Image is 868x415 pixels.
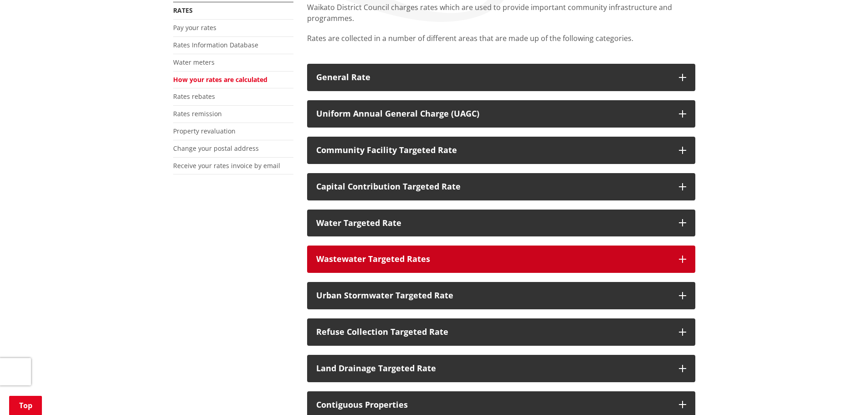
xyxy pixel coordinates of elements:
div: Uniform Annual General Charge (UAGC) [316,109,670,118]
a: Rates rebates [173,92,215,101]
a: Property revaluation [173,127,236,135]
div: Community Facility Targeted Rate [316,146,670,155]
a: Rates Information Database [173,41,258,49]
button: General Rate [307,64,695,91]
button: Uniform Annual General Charge (UAGC) [307,100,695,128]
button: Urban Stormwater Targeted Rate [307,282,695,309]
button: Wastewater Targeted Rates [307,246,695,273]
p: Waikato District Council charges rates which are used to provide important community infrastructu... [307,2,695,24]
button: Water Targeted Rate [307,210,695,237]
button: Community Facility Targeted Rate [307,137,695,164]
div: Land Drainage Targeted Rate [316,364,670,373]
div: Capital Contribution Targeted Rate [316,182,670,191]
a: Water meters [173,58,215,67]
button: Capital Contribution Targeted Rate [307,173,695,200]
div: Contiguous Properties [316,400,670,410]
a: Receive your rates invoice by email [173,161,280,170]
button: Refuse Collection Targeted Rate [307,318,695,346]
p: Rates are collected in a number of different areas that are made up of the following categories. [307,33,695,55]
div: General Rate [316,73,670,82]
a: How your rates are calculated [173,75,267,84]
a: Change your postal address [173,144,259,153]
div: Water Targeted Rate [316,219,670,228]
a: Rates [173,6,193,15]
button: Land Drainage Targeted Rate [307,355,695,382]
iframe: Messenger Launcher [826,377,859,410]
a: Top [9,396,42,415]
a: Rates remission [173,109,222,118]
div: Refuse Collection Targeted Rate [316,328,670,337]
div: Wastewater Targeted Rates [316,255,670,264]
div: Urban Stormwater Targeted Rate [316,291,670,300]
a: Pay your rates [173,23,216,32]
